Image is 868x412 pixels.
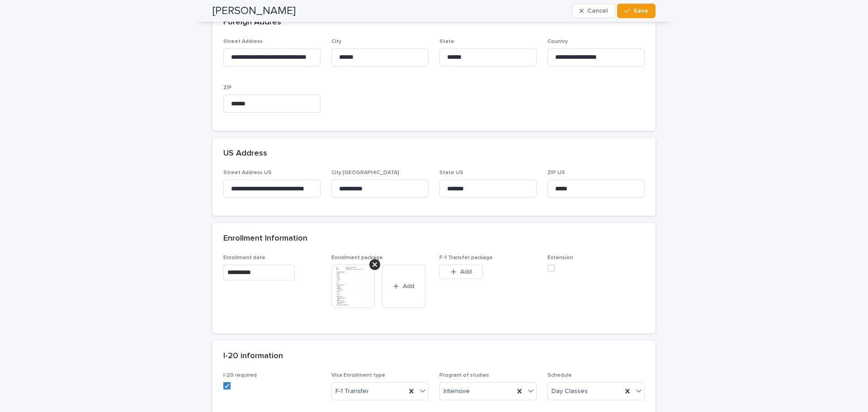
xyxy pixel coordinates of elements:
[439,170,463,175] span: State US
[460,269,472,275] span: Add
[223,234,307,244] h2: Enrollment Information
[331,255,383,260] span: Enrollment package
[382,265,425,308] button: Add
[223,351,283,361] h2: I-20 information
[547,373,572,378] span: Schedule
[223,170,272,175] span: Street Address US
[552,387,588,396] span: Day Classes
[223,255,265,260] span: Enrollment date
[587,8,608,14] span: Cancel
[439,265,483,279] button: Add
[223,373,257,378] span: I-20 required
[223,85,232,90] span: ZIP
[223,18,281,28] h2: Foreign Addres
[223,39,263,44] span: Street Address
[212,5,296,18] h2: [PERSON_NAME]
[617,4,656,18] button: Save
[439,373,489,378] span: Program of studies
[331,373,385,378] span: Visa Enrollment type
[335,387,369,396] span: F-1 Transfer
[331,170,399,175] span: City [GEOGRAPHIC_DATA]
[439,255,493,260] span: F-1 Transfer package
[223,149,267,159] h2: US Address
[633,8,648,14] span: Save
[572,4,615,18] button: Cancel
[439,39,454,44] span: State
[547,170,565,175] span: ZIP US
[547,39,568,44] span: Country
[547,255,573,260] span: Extension
[331,39,341,44] span: City
[443,387,470,396] span: Intensive
[403,283,414,289] span: Add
